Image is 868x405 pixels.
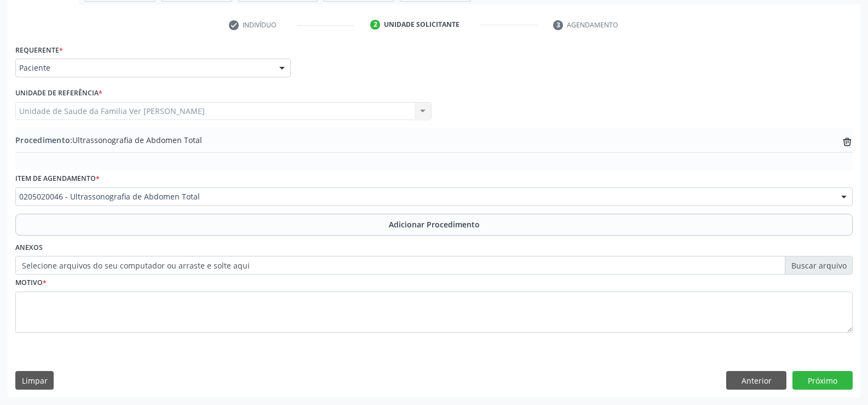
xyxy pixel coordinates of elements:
span: Procedimento: [15,135,72,145]
label: Motivo [15,275,47,292]
label: Anexos [15,239,43,256]
span: 0205020046 - Ultrassonografia de Abdomen Total [19,191,830,202]
label: Item de agendamento [15,170,100,187]
span: Paciente [19,62,268,73]
button: Limpar [15,371,54,390]
span: Adicionar Procedimento [389,219,480,230]
label: Unidade de referência [15,85,102,102]
button: Anterior [726,371,786,390]
div: 2 [370,20,380,30]
button: Próximo [792,371,853,390]
button: Adicionar Procedimento [15,214,853,236]
label: Requerente [15,42,63,59]
div: Unidade solicitante [384,20,459,30]
span: Ultrassonografia de Abdomen Total [15,134,202,146]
